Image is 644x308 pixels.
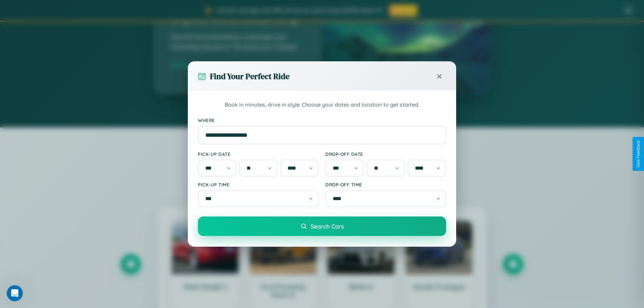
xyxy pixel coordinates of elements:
[198,217,446,236] button: Search Cars
[198,101,446,109] p: Book in minutes, drive in style. Choose your dates and location to get started.
[311,223,344,230] span: Search Cars
[198,117,446,123] label: Where
[210,71,289,82] h3: Find Your Perfect Ride
[325,182,446,187] label: Drop-off Time
[198,151,319,157] label: Pick-up Date
[198,182,319,187] label: Pick-up Time
[325,151,446,157] label: Drop-off Date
